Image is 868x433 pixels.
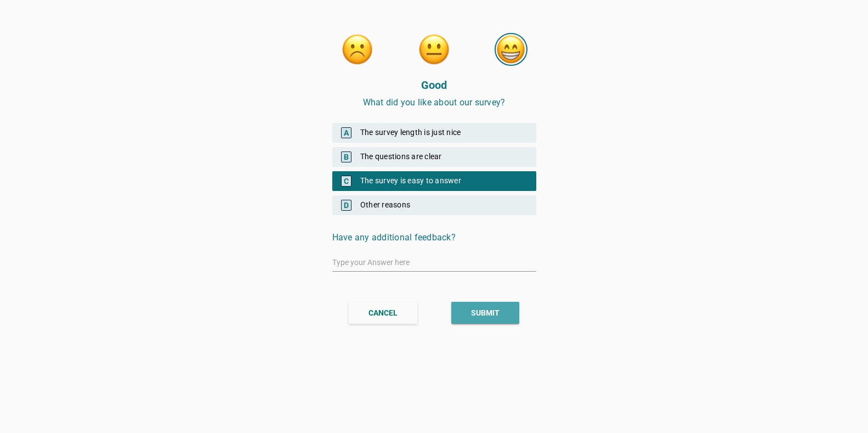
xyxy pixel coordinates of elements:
div: SUBMIT [471,307,500,319]
input: Type your Answer here [332,254,536,271]
div: Other reasons [332,195,536,215]
span: Have any additional feedback? [332,232,456,243]
div: The survey is easy to answer [332,171,536,191]
span: What did you like about our survey? [363,97,506,108]
strong: Good [421,78,447,92]
button: CANCEL [349,302,417,324]
span: A [341,127,351,138]
span: C [341,176,351,187]
span: B [341,151,351,162]
div: The survey length is just nice [332,123,536,143]
div: The questions are clear [332,147,536,167]
span: D [341,200,351,211]
button: SUBMIT [451,302,519,324]
div: CANCEL [368,307,398,319]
